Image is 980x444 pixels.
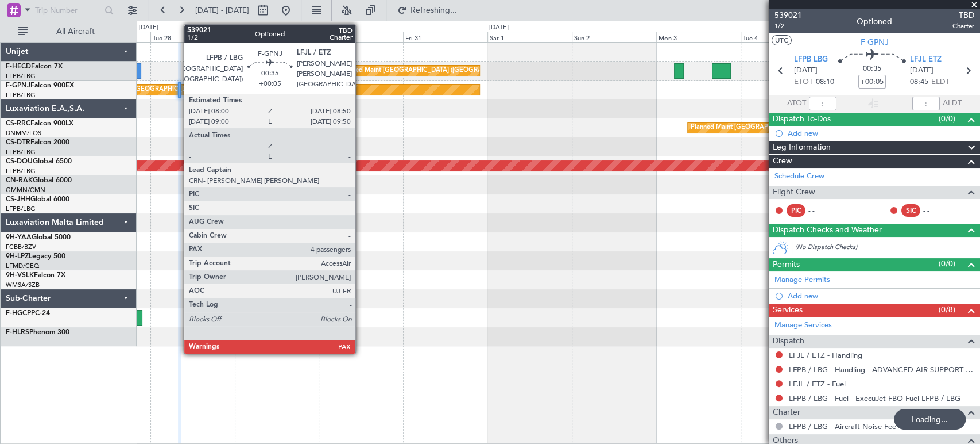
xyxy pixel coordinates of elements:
[6,63,31,70] span: F-HECD
[392,1,461,20] button: Refreshing...
[13,22,125,41] button: All Aircraft
[6,329,29,336] span: F-HLRS
[789,393,960,403] a: LFPB / LBG - Fuel - ExecuJet FBO Fuel LFPB / LBG
[939,304,955,316] span: (0/8)
[6,63,63,70] a: F-HECDFalcon 7X
[35,2,101,19] input: Trip Number
[6,196,30,203] span: CS-JHH
[772,35,792,45] button: UTC
[6,281,40,289] a: WMSA/SZB
[857,16,892,28] div: Optioned
[741,32,825,42] div: Tue 4
[489,23,509,33] div: [DATE]
[923,205,949,216] div: - -
[6,196,69,203] a: CS-JHHGlobal 6000
[789,365,974,374] a: LFPB / LBG - Handling - ADVANCED AIR SUPPORT LFPB
[939,113,955,125] span: (0/0)
[6,272,65,279] a: 9H-VSLKFalcon 7X
[773,113,831,126] span: Dispatch To-Dos
[6,253,29,260] span: 9H-LPZ
[6,177,72,184] a: CN-RAKGlobal 6000
[6,186,45,194] a: GMMN/CMN
[6,158,33,165] span: CS-DOU
[6,139,69,146] a: CS-DTRFalcon 2000
[773,155,792,168] span: Crew
[6,158,72,165] a: CS-DOUGlobal 6500
[691,119,871,136] div: Planned Maint [GEOGRAPHIC_DATA] ([GEOGRAPHIC_DATA])
[6,167,36,175] a: LFPB/LBG
[6,82,30,89] span: F-GPNJ
[656,32,741,42] div: Mon 3
[6,310,31,317] span: F-HGCP
[863,63,881,75] span: 00:35
[787,98,806,109] span: ATOT
[774,21,802,31] span: 1/2
[931,76,950,88] span: ELDT
[910,76,928,88] span: 08:45
[30,28,121,36] span: All Aircraft
[6,82,74,89] a: F-GPNJFalcon 900EX
[789,350,862,360] a: LFJL / ETZ - Handling
[816,76,834,88] span: 08:10
[774,9,802,21] span: 539021
[6,272,34,279] span: 9H-VSLK
[6,91,36,99] a: LFPB/LBG
[572,32,656,42] div: Sun 2
[6,234,32,241] span: 9H-YAA
[808,205,834,216] div: - -
[774,320,832,331] a: Manage Services
[787,204,805,217] div: PIC
[195,5,249,16] span: [DATE] - [DATE]
[773,186,815,199] span: Flight Crew
[773,258,800,271] span: Permits
[6,262,39,270] a: LFMD/CEQ
[794,76,813,88] span: ETOT
[939,258,955,270] span: (0/0)
[403,32,487,42] div: Fri 31
[794,54,828,66] span: LFPB LBG
[894,409,966,430] div: Loading...
[861,36,889,48] span: F-GPNJ
[773,141,831,154] span: Leg Information
[773,335,804,348] span: Dispatch
[6,120,73,127] a: CS-RRCFalcon 900LX
[487,32,572,42] div: Sat 1
[795,243,980,255] div: (No Dispatch Checks)
[319,32,403,42] div: Thu 30
[6,310,50,317] a: F-HGCPPC-24
[901,204,920,217] div: SIC
[6,120,30,127] span: CS-RRC
[6,177,33,184] span: CN-RAK
[774,274,830,286] a: Manage Permits
[910,54,942,66] span: LFJL ETZ
[6,139,30,146] span: CS-DTR
[6,148,36,156] a: LFPB/LBG
[773,224,882,237] span: Dispatch Checks and Weather
[788,291,974,301] div: Add new
[952,21,974,31] span: Charter
[943,98,962,109] span: ALDT
[789,422,896,431] a: LFPB / LBG - Aircraft Noise Fee
[773,304,803,317] span: Services
[6,72,36,81] a: LFPB/LBG
[789,379,846,389] a: LFJL / ETZ - Fuel
[235,32,319,42] div: Wed 29
[150,32,235,42] div: Tue 28
[139,23,158,33] div: [DATE]
[6,253,65,260] a: 9H-LPZLegacy 500
[6,234,71,241] a: 9H-YAAGlobal 5000
[6,243,36,251] a: FCBB/BZV
[409,6,458,14] span: Refreshing...
[788,128,974,138] div: Add new
[6,329,69,336] a: F-HLRSPhenom 300
[952,9,974,21] span: TBD
[6,205,36,213] a: LFPB/LBG
[6,129,41,137] a: DNMM/LOS
[339,62,520,79] div: Planned Maint [GEOGRAPHIC_DATA] ([GEOGRAPHIC_DATA])
[794,65,818,76] span: [DATE]
[774,171,824,182] a: Schedule Crew
[773,406,800,419] span: Charter
[910,65,933,76] span: [DATE]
